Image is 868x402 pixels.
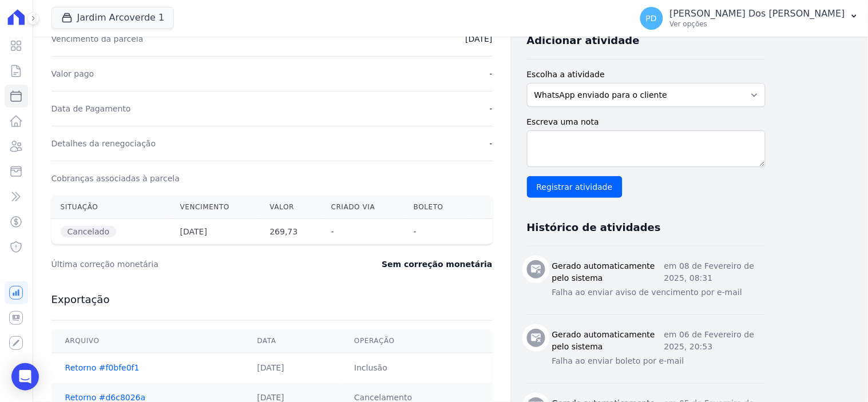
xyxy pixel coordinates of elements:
p: [PERSON_NAME] Dos [PERSON_NAME] [670,8,845,19]
h3: Gerado automaticamente pelo sistema [552,329,664,353]
p: Ver opções [670,19,845,29]
label: Escolha a atividade [527,69,766,81]
dt: Valor pago [51,68,94,79]
h3: Gerado automaticamente pelo sistema [552,260,664,284]
button: PD [PERSON_NAME] Dos [PERSON_NAME] Ver opções [631,2,868,34]
input: Registrar atividade [527,176,623,198]
dt: Cobranças associadas à parcela [51,173,180,184]
dd: Sem correção monetária [382,258,492,270]
th: Arquivo [51,330,244,353]
dt: Data de Pagamento [51,103,131,114]
th: Criado via [322,196,405,219]
h3: Adicionar atividade [527,34,640,47]
th: - [405,219,468,245]
th: Data [243,330,340,353]
span: PD [646,14,657,22]
dd: [DATE] [465,33,492,45]
dt: Última correção monetária [51,258,312,270]
label: Escreva uma nota [527,116,766,128]
span: Cancelado [61,226,116,237]
button: Jardim Arcoverde 1 [51,7,175,29]
dd: - [490,103,493,114]
dd: - [490,138,493,149]
th: Boleto [405,196,468,219]
th: - [322,219,405,245]
td: Inclusão [340,353,493,384]
h3: Exportação [51,293,493,307]
th: Operação [340,330,493,353]
td: [DATE] [243,353,340,384]
dt: Detalhes da renegociação [51,138,156,149]
div: Open Intercom Messenger [11,363,39,391]
th: Vencimento [171,196,261,219]
h3: Histórico de atividades [527,221,661,234]
a: Retorno #f0bfe0f1 [65,364,140,373]
p: Falha ao enviar boleto por e-mail [552,355,766,367]
th: Situação [51,196,171,219]
th: Valor [260,196,322,219]
th: 269,73 [260,219,322,245]
p: Falha ao enviar aviso de vencimento por e-mail [552,286,766,298]
p: em 06 de Fevereiro de 2025, 20:53 [664,329,766,353]
th: [DATE] [171,219,261,245]
dd: - [490,68,493,79]
dt: Vencimento da parcela [51,33,144,45]
p: em 08 de Fevereiro de 2025, 08:31 [664,260,766,284]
